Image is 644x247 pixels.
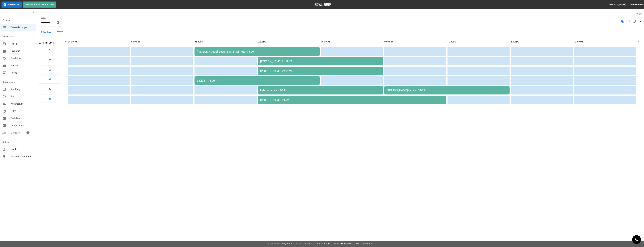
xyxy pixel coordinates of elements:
[11,148,34,151] span: Konto
[574,37,636,46] th: 12:00AM
[39,29,53,36] button: Bowling
[131,37,193,46] th: 05:00PM
[55,19,61,25] button: Choose date, selected date is 29. Aug. 2025
[11,102,34,106] span: Mitarbeiter
[260,69,381,73] div: [PERSON_NAME] 2x 19-21
[197,50,317,53] div: [PERSON_NAME] Bezahlt 19-21 will jetzt 18-20
[39,75,61,83] button: 4
[608,2,627,7] button: [PERSON_NAME]
[49,96,51,101] h6: 6
[315,3,331,6] img: logo
[49,87,51,91] h6: 5
[260,98,444,102] div: [PERSON_NAME] 19-22
[11,95,34,98] span: Std
[11,88,34,91] span: Zahlung
[197,79,317,82] div: Essig 6P 18-20
[350,243,376,245] a: Geschäftsbedingungen
[11,49,34,53] span: Inventar
[39,29,642,36] div: inventory tabs
[39,85,61,93] button: 5
[511,37,573,46] th: 11:00PM
[626,19,631,23] span: Grid
[195,37,257,46] th: 06:00PM
[11,124,34,127] span: Integrationen
[638,19,642,23] span: List
[49,48,51,53] h6: 1
[68,37,130,46] th: 04:00PM
[319,243,350,245] a: Datenschutz-Bestimmungen
[636,12,642,15] label: View
[39,66,61,74] button: 3
[67,36,637,105] table: sticky table
[11,155,34,158] span: Wissensdatenbank
[49,58,51,62] h6: 2
[49,67,51,72] h6: 3
[258,37,320,46] th: 07:00PM
[53,29,67,36] button: test
[260,60,381,63] div: [PERSON_NAME] 2x 19-21
[11,117,34,120] span: Berichte
[629,2,644,7] button: Ausloggen
[39,46,61,54] button: 1
[11,109,34,113] span: Hilfe
[11,42,34,46] span: Profil
[49,77,51,82] h6: 4
[384,37,446,46] th: 09:00PM
[11,64,34,67] span: Artikel
[268,243,319,245] span: © 2022 BowlNow, Inc. Alle Rechte vorbehalten.
[39,40,61,45] h5: Einheiten
[11,71,34,75] span: Fotos
[260,89,381,92] div: Lehmann ns.s 19-21
[448,37,510,46] th: 10:00PM
[321,37,383,46] th: 08:00PM
[23,2,56,8] button: Reservierung erstellen
[39,95,61,103] button: 6
[387,89,507,92] div: [PERSON_NAME] bezahlt 21-23
[11,57,34,60] span: Produkte
[2,2,22,8] button: Pausieren
[39,56,61,64] button: 2
[11,26,34,29] span: Reservierungen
